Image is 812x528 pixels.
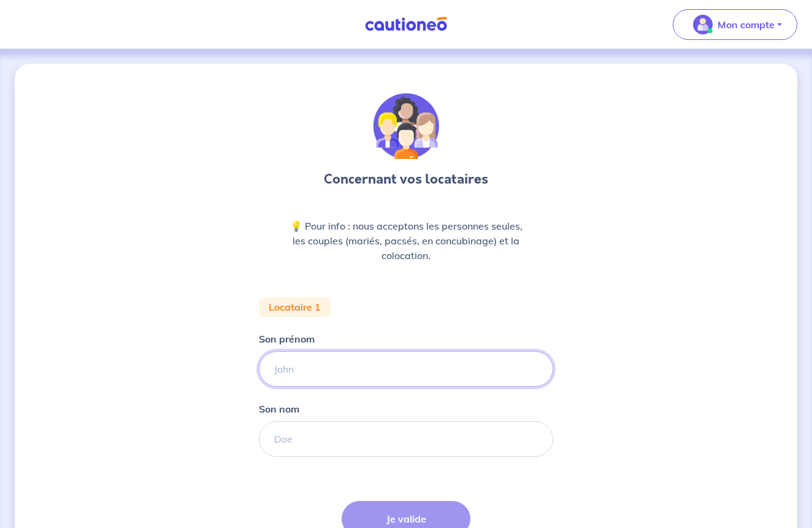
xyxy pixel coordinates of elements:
p: Mon compte [718,17,775,32]
img: illu_account_valid_menu.svg [693,15,713,34]
img: Cautioneo [360,17,452,32]
h3: Concernant vos locataires [324,169,488,189]
p: 💡 Pour info : nous acceptons les personnes seules, les couples (mariés, pacsés, en concubinage) e... [288,219,524,263]
img: illu_tenants.svg [373,93,439,160]
p: Son prénom [259,332,315,346]
div: Locataire 1 [259,297,331,317]
p: Son nom [259,402,299,416]
button: illu_account_valid_menu.svgMon compte [673,9,797,40]
input: Doe [259,421,553,457]
input: John [259,351,553,387]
